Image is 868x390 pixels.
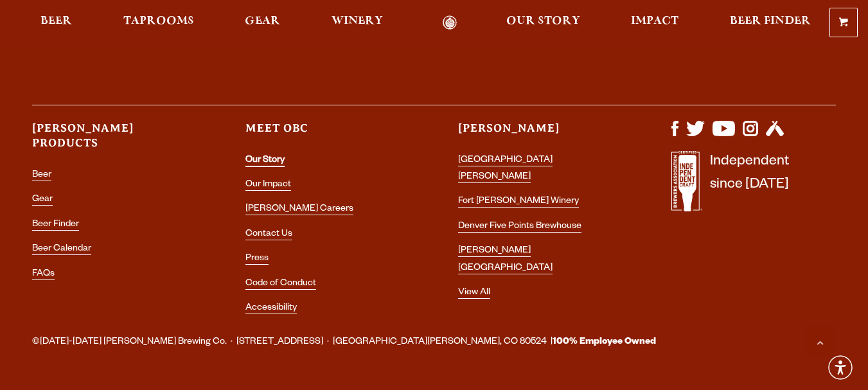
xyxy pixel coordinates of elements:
[32,334,656,351] span: ©[DATE]-[DATE] [PERSON_NAME] Brewing Co. · [STREET_ADDRESS] · [GEOGRAPHIC_DATA][PERSON_NAME], CO ...
[506,16,580,26] span: Our Story
[245,16,280,26] span: Gear
[743,130,758,140] a: Visit us on Instagram
[115,15,202,30] a: Taprooms
[713,130,734,140] a: Visit us on YouTube
[671,130,678,140] a: Visit us on Facebook
[323,15,391,30] a: Winery
[730,16,811,26] span: Beer Finder
[458,197,579,208] a: Fort [PERSON_NAME] Winery
[332,16,383,26] span: Winery
[32,15,80,30] a: Beer
[245,279,316,290] a: Code of Conduct
[458,288,490,299] a: View All
[236,15,288,30] a: Gear
[245,204,353,215] a: [PERSON_NAME] Careers
[426,15,474,30] a: Odell Home
[710,151,789,218] p: Independent since [DATE]
[458,121,623,147] h3: [PERSON_NAME]
[32,220,79,231] a: Beer Finder
[40,16,72,26] span: Beer
[498,15,589,30] a: Our Story
[804,326,836,358] a: Scroll to top
[245,229,292,240] a: Contact Us
[631,16,678,26] span: Impact
[458,246,553,274] a: [PERSON_NAME] [GEOGRAPHIC_DATA]
[553,337,656,348] strong: 100% Employee Owned
[722,15,819,30] a: Beer Finder
[766,130,784,140] a: Visit us on Untappd
[458,155,553,183] a: [GEOGRAPHIC_DATA][PERSON_NAME]
[245,180,291,191] a: Our Impact
[32,121,197,162] h3: [PERSON_NAME] Products
[245,254,269,265] a: Press
[686,130,705,140] a: Visit us on X (formerly Twitter)
[32,244,91,255] a: Beer Calendar
[123,16,194,26] span: Taprooms
[826,353,855,382] div: Accessibility Menu
[245,121,410,147] h3: Meet OBC
[458,222,581,233] a: Denver Five Points Brewhouse
[32,269,55,280] a: FAQs
[32,170,51,181] a: Beer
[623,15,687,30] a: Impact
[245,155,285,167] a: Our Story
[32,195,53,206] a: Gear
[245,303,297,314] a: Accessibility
